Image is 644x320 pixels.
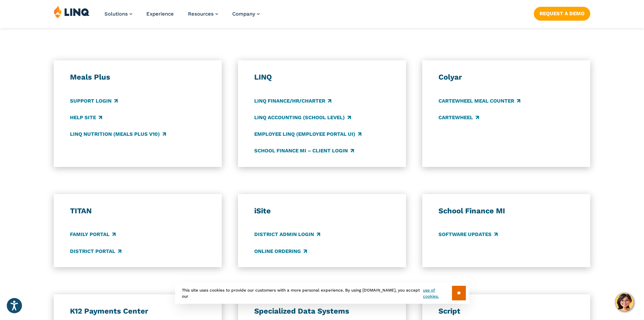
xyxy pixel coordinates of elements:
h3: LINQ [254,72,390,82]
a: Software Updates [438,231,498,238]
a: District Portal [70,248,121,255]
a: School Finance MI – Client Login [254,147,354,154]
a: Resources [188,11,218,17]
a: LINQ Nutrition (Meals Plus v10) [70,130,166,138]
span: Company [232,11,255,17]
a: Request a Demo [534,7,590,20]
a: CARTEWHEEL [438,114,479,121]
span: Resources [188,11,214,17]
h3: School Finance MI [438,206,574,216]
a: LINQ Finance/HR/Charter [254,97,331,105]
h3: TITAN [70,206,206,216]
a: use of cookies. [423,287,452,299]
a: Experience [146,11,174,17]
a: Solutions [104,11,132,17]
a: Online Ordering [254,248,307,255]
a: Employee LINQ (Employee Portal UI) [254,130,361,138]
h3: Meals Plus [70,72,206,82]
img: LINQ | K‑12 Software [54,5,90,18]
a: LINQ Accounting (school level) [254,114,351,121]
a: Help Site [70,114,102,121]
a: Family Portal [70,231,116,238]
h3: iSite [254,206,390,216]
nav: Button Navigation [534,5,590,20]
span: Solutions [104,11,128,17]
a: District Admin Login [254,231,320,238]
div: This site uses cookies to provide our customers with a more personal experience. By using [DOMAIN... [175,282,469,304]
a: CARTEWHEEL Meal Counter [438,97,520,105]
nav: Primary Navigation [104,5,260,28]
button: Hello, have a question? Let’s chat. [615,293,634,312]
a: Support Login [70,97,118,105]
h3: Colyar [438,72,574,82]
a: Company [232,11,260,17]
